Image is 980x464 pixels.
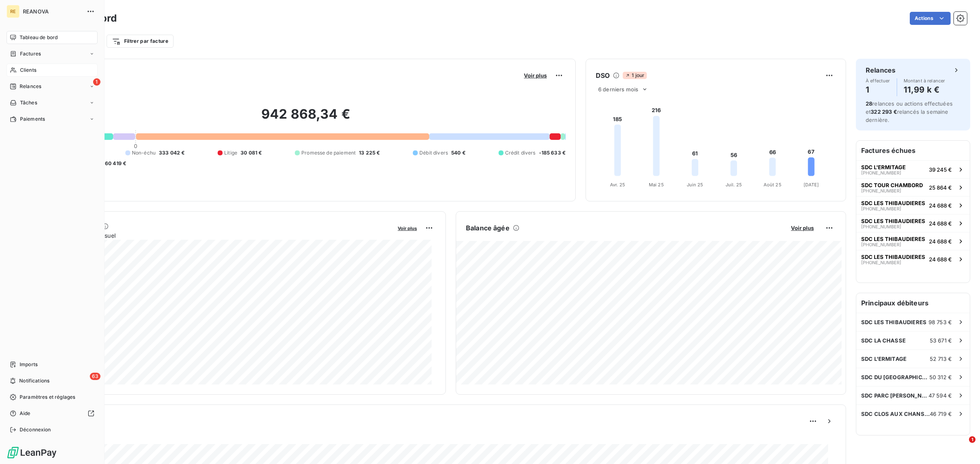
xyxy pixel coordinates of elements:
span: SDC L'ERMITAGE [861,356,906,362]
span: SDC LES THIBAUDIERES [861,254,925,260]
span: Promesse de paiement [301,149,356,157]
h6: Balance âgée [466,223,510,233]
tspan: Mai 25 [649,182,664,188]
span: 28 [866,100,872,107]
span: Voir plus [398,225,417,231]
h4: 1 [866,83,890,96]
span: Non-échu [132,149,156,157]
span: [PHONE_NUMBER] [861,224,901,229]
span: [PHONE_NUMBER] [861,188,901,193]
button: Voir plus [395,224,419,232]
span: Aide [20,410,31,417]
span: SDC LES THIBAUDIERES [861,319,927,325]
button: Voir plus [788,224,816,232]
span: 333 042 € [159,149,185,157]
span: Litige [224,149,237,157]
span: SDC CLOS AUX CHANSONS [861,411,930,417]
h6: Relances [866,65,895,75]
button: SDC LES THIBAUDIERES[PHONE_NUMBER]24 688 € [856,232,970,250]
span: Voir plus [791,225,814,231]
span: 24 688 € [929,220,952,227]
button: SDC L'ERMITAGE[PHONE_NUMBER]39 245 € [856,160,970,178]
span: 1 jour [623,72,647,79]
h6: Principaux débiteurs [856,293,970,313]
span: SDC DU [GEOGRAPHIC_DATA] [861,374,929,380]
span: relances ou actions effectuées et relancés la semaine dernière. [866,100,953,123]
span: 322 293 € [871,108,897,115]
span: SDC LES THIBAUDIERES [861,236,925,242]
span: 50 312 € [929,374,952,380]
tspan: [DATE] [804,182,819,188]
h2: 942 868,34 € [46,106,566,130]
span: Voir plus [524,72,547,79]
span: 24 688 € [929,256,952,263]
span: SDC PARC [PERSON_NAME] [861,392,929,399]
tspan: Août 25 [764,182,782,188]
span: 98 753 € [929,319,952,325]
span: Clients [20,66,36,74]
button: Voir plus [521,72,549,79]
img: Logo LeanPay [7,446,57,459]
button: SDC TOUR CHAMBORD[PHONE_NUMBER]25 864 € [856,178,970,196]
span: Crédit divers [505,149,536,157]
span: 13 225 € [359,149,380,157]
span: Relances [20,83,41,90]
span: Notifications [19,377,49,384]
span: 0 [134,143,137,149]
h6: Factures échues [856,141,970,160]
span: SDC L'ERMITAGE [861,164,906,170]
span: 1 [969,436,976,443]
button: Filtrer par facture [107,35,174,48]
span: SDC LES THIBAUDIERES [861,200,925,206]
span: Chiffre d'affaires mensuel [46,231,392,240]
span: -60 419 € [102,160,126,167]
button: Actions [910,12,951,25]
span: Paiements [20,115,45,123]
iframe: Intercom live chat [952,436,972,456]
span: SDC LA CHASSE [861,337,906,344]
span: Tableau de bord [20,34,58,41]
span: 540 € [451,149,465,157]
span: [PHONE_NUMBER] [861,170,901,175]
span: Débit divers [419,149,448,157]
span: Déconnexion [20,426,51,433]
tspan: Avr. 25 [610,182,625,188]
span: 24 688 € [929,238,952,245]
span: 6 derniers mois [598,86,638,93]
span: À effectuer [866,78,890,83]
span: 52 713 € [930,356,952,362]
a: Aide [7,407,98,420]
span: 1 [93,78,100,86]
div: RE [7,5,20,18]
tspan: Juin 25 [687,182,704,188]
span: [PHONE_NUMBER] [861,242,901,247]
span: 63 [90,373,100,380]
span: -185 633 € [539,149,566,157]
span: Tâches [20,99,37,106]
span: 25 864 € [929,184,952,191]
span: Imports [20,361,38,368]
span: 47 594 € [929,392,952,399]
span: SDC LES THIBAUDIERES [861,218,925,224]
span: REANOVA [23,8,82,15]
span: Paramètres et réglages [20,393,75,401]
span: 39 245 € [929,166,952,173]
span: 46 719 € [930,411,952,417]
button: SDC LES THIBAUDIERES[PHONE_NUMBER]24 688 € [856,214,970,232]
tspan: Juil. 25 [726,182,742,188]
span: 24 688 € [929,202,952,209]
span: Montant à relancer [904,78,945,83]
button: SDC LES THIBAUDIERES[PHONE_NUMBER]24 688 € [856,250,970,268]
span: [PHONE_NUMBER] [861,206,901,211]
h6: DSO [596,71,610,80]
span: 53 671 € [930,337,952,344]
h4: 11,99 k € [904,83,945,96]
span: [PHONE_NUMBER] [861,260,901,265]
span: Factures [20,50,41,57]
button: SDC LES THIBAUDIERES[PHONE_NUMBER]24 688 € [856,196,970,214]
span: SDC TOUR CHAMBORD [861,182,923,188]
span: 30 081 € [241,149,262,157]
